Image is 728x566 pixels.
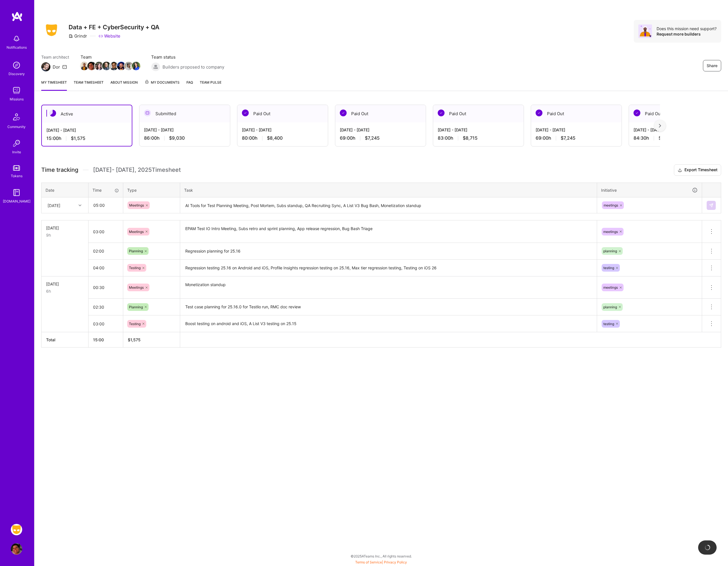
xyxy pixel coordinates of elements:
[89,198,123,213] input: HH:MM
[12,149,21,155] div: Invite
[41,79,67,91] a: My timesheet
[603,249,617,253] span: planning
[129,266,141,270] span: Testing
[181,260,596,276] textarea: Regression testing 25.16 on Android and iOS, Profile Insights regression testing on 25.16, Max ti...
[561,135,575,141] span: $7,245
[13,165,20,171] img: tokens
[102,62,111,70] img: Team Member Avatar
[340,110,347,116] img: Paid Out
[634,110,640,116] img: Paid Out
[634,127,715,133] div: [DATE] - [DATE]
[9,524,24,535] a: Grindr: Data + FE + CyberSecurity + QA
[186,79,193,91] a: FAQ
[181,316,596,332] textarea: Boost testing on android and iOS, A List V3 testing on 25.15
[10,110,23,124] img: Community
[41,22,62,38] img: Company Logo
[659,135,674,141] span: $8,872
[707,201,716,210] div: null
[638,24,652,38] img: Avatar
[129,230,144,234] span: Meetings
[438,135,519,141] div: 83:00 h
[98,33,120,39] a: Website
[536,110,542,116] img: Paid Out
[181,243,596,259] textarea: Regression planning for 25.16
[3,198,30,204] div: [DOMAIN_NAME]
[129,305,143,309] span: Planning
[9,71,25,77] div: Discovery
[11,187,22,198] img: guide book
[123,183,180,197] th: Type
[92,187,119,193] div: Time
[438,127,519,133] div: [DATE] - [DATE]
[355,560,382,564] a: Terms of Service
[7,44,27,50] div: Notifications
[125,61,132,71] a: Team Member Avatar
[242,127,323,133] div: [DATE] - [DATE]
[132,62,140,70] img: Team Member Avatar
[603,322,614,326] span: testing
[10,96,24,102] div: Missions
[129,285,144,290] span: Meetings
[151,54,224,60] span: Team status
[11,11,23,22] img: logo
[62,65,67,69] i: icon Mail
[46,127,127,133] div: [DATE] - [DATE]
[181,198,596,213] textarea: AI Tools for Test Planning Meeting, Post Mortem, Subs standup, QA Recruiting Sync, A List V3 Bug ...
[629,105,719,122] div: Paid Out
[659,124,661,128] img: right
[603,305,617,309] span: planning
[132,61,140,71] a: Team Member Avatar
[603,230,618,234] span: meetings
[384,560,407,564] a: Privacy Policy
[603,285,618,290] span: meetings
[707,63,717,69] span: Share
[49,110,56,117] img: Active
[678,167,682,173] i: icon Download
[703,60,721,71] button: Share
[11,85,22,96] img: teamwork
[89,243,123,259] input: HH:MM
[463,135,478,141] span: $8,715
[9,543,24,555] a: User Avatar
[89,332,123,348] th: 15:00
[180,183,597,197] th: Task
[536,135,617,141] div: 69:00 h
[69,33,87,39] div: Grindr
[81,54,140,60] span: Team
[110,61,118,71] a: Team Member Avatar
[657,31,717,37] div: Request more builders
[41,166,78,173] span: Time tracking
[42,332,89,348] th: Total
[242,110,249,116] img: Paid Out
[11,33,22,44] img: bell
[11,59,22,71] img: discovery
[200,79,221,91] a: Team Pulse
[69,24,159,31] h3: Data + FE + CyberSecurity + QA
[93,166,181,173] span: [DATE] - [DATE] , 2025 Timesheet
[42,183,89,197] th: Date
[41,62,50,71] img: Team Architect
[46,288,84,294] div: 6h
[129,203,144,207] span: Meetings
[118,61,125,71] a: Team Member Avatar
[11,138,22,149] img: Invite
[438,110,445,116] img: Paid Out
[11,173,22,179] div: Tokens
[129,322,141,326] span: Testing
[89,260,123,275] input: HH:MM
[129,249,143,253] span: Planning
[46,225,84,231] div: [DATE]
[46,135,127,141] div: 15:00 h
[11,543,22,555] img: User Avatar
[603,266,614,270] span: testing
[169,135,185,141] span: $9,030
[128,337,141,342] span: $ 1,575
[181,221,596,242] textarea: EPAM Test IO Intro Meeting, Subs retro and sprint planning, App release regression, Bug Bash Triage
[87,62,96,70] img: Team Member Avatar
[340,127,421,133] div: [DATE] - [DATE]
[340,135,421,141] div: 69:00 h
[117,62,126,70] img: Team Member Avatar
[88,61,95,71] a: Team Member Avatar
[48,202,60,208] div: [DATE]
[69,34,73,38] i: icon CompanyGray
